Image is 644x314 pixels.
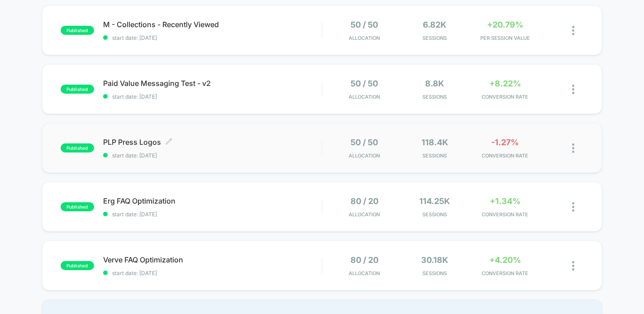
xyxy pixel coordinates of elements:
span: CONVERSION RATE [472,270,538,276]
span: start date: [DATE] [103,152,322,159]
span: 80 / 20 [350,255,379,265]
img: close [572,202,574,212]
span: 50 / 50 [350,138,378,147]
img: close [572,261,574,271]
span: 30.18k [421,255,448,265]
span: CONVERSION RATE [472,94,538,100]
span: 114.25k [419,196,450,206]
img: close [572,85,574,94]
span: published [61,26,94,35]
span: 6.82k [423,20,446,29]
span: 80 / 20 [350,196,379,206]
span: +20.79% [487,20,523,29]
img: close [572,143,574,153]
span: +4.20% [489,255,521,265]
span: M - Collections - Recently Viewed [103,20,322,29]
span: start date: [DATE] [103,34,322,41]
span: 118.4k [421,138,448,147]
span: start date: [DATE] [103,270,322,276]
span: Sessions [402,35,468,41]
span: Allocation [349,152,380,159]
span: Paid Value Messaging Test - v2 [103,79,322,88]
span: CONVERSION RATE [472,211,538,218]
span: PER SESSION VALUE [472,35,538,41]
span: Verve FAQ Optimization [103,255,322,264]
span: Sessions [402,270,468,276]
span: start date: [DATE] [103,211,322,218]
span: +8.22% [489,79,521,88]
span: -1.27% [491,138,519,147]
span: 50 / 50 [350,79,378,88]
span: Allocation [349,35,380,41]
span: CONVERSION RATE [472,152,538,159]
span: published [61,85,94,94]
span: Erg FAQ Optimization [103,196,322,205]
span: Allocation [349,211,380,218]
span: start date: [DATE] [103,93,322,100]
span: Allocation [349,270,380,276]
span: published [61,202,94,211]
img: close [572,26,574,35]
span: Sessions [402,94,468,100]
span: Sessions [402,211,468,218]
span: 50 / 50 [350,20,378,29]
span: 8.8k [425,79,444,88]
span: published [61,261,94,270]
span: Allocation [349,94,380,100]
span: +1.34% [490,196,521,206]
span: published [61,143,94,152]
span: PLP Press Logos [103,138,322,147]
span: Sessions [402,152,468,159]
